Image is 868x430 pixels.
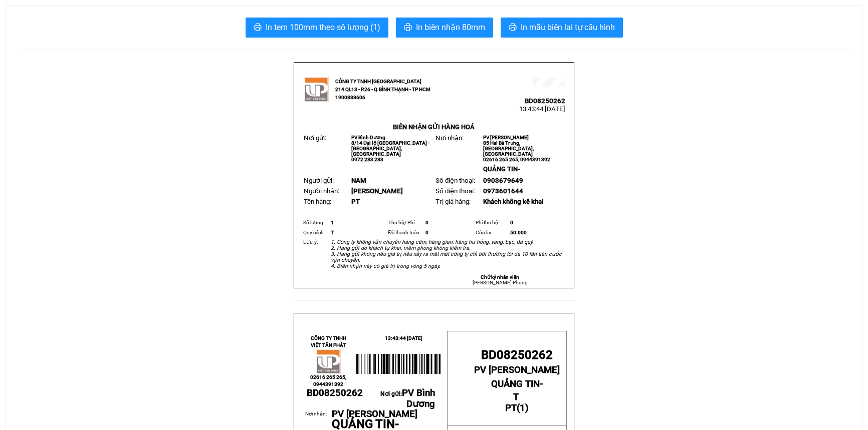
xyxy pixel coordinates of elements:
span: PV [PERSON_NAME] [474,364,560,375]
span: BD08250262 [525,97,565,105]
span: Lưu ý: [303,239,318,245]
img: logo [316,349,341,374]
td: Còn lại: [474,228,509,238]
span: 1 [520,402,525,413]
span: QUẢNG TIN- [483,165,520,173]
span: 0973601644 [483,187,523,195]
span: NAM [351,177,366,184]
span: [PERSON_NAME] Phụng [473,280,528,285]
span: PV Bình Dương [351,135,385,140]
span: Số điện thoại: [436,187,475,195]
td: Phí thu hộ: [474,218,509,228]
span: 85 Hai Bà Trưng, [GEOGRAPHIC_DATA], [GEOGRAPHIC_DATA] [483,140,534,157]
span: Tên hàng: [304,198,331,205]
span: PV Bình Dương [402,387,435,409]
span: 50.000 [510,230,527,235]
td: Đã thanh toán: [387,228,424,238]
strong: CÔNG TY TNHH VIỆT TÂN PHÁT [311,335,346,348]
em: 1. Công ty không vận chuyển hàng cấm, hàng gian, hàng hư hỏng, vàng, bạc, đá quý. 2. Hàng gửi do ... [331,239,562,269]
button: printerIn mẫu biên lai tự cấu hình [501,18,623,38]
span: 13:43:44 [DATE] [519,105,565,113]
span: Người nhận: [304,187,339,195]
span: Nơi nhận: [436,134,464,142]
button: printerIn tem 100mm theo số lượng (1) [246,18,388,38]
span: 0972 283 283 [351,157,383,162]
span: Nơi gửi: [380,390,435,408]
span: In mẫu biên lai tự cấu hình [521,21,615,34]
td: Thụ hộ/ Phí [387,218,424,228]
span: Nơi gửi: [304,134,326,142]
span: QUẢNG TIN- [491,378,543,389]
span: Trị giá hàng: [436,198,471,205]
span: 0 [425,220,428,225]
span: 0 [425,230,428,235]
td: Quy cách: [302,228,329,238]
strong: ( ) [505,391,529,413]
span: printer [509,23,517,33]
span: PV [PERSON_NAME] [483,135,529,140]
span: In tem 100mm theo số lượng (1) [266,21,380,34]
span: printer [254,23,262,33]
strong: CÔNG TY TNHH [GEOGRAPHIC_DATA] 214 QL13 - P.26 - Q.BÌNH THẠNH - TP HCM 1900888606 [335,79,430,100]
td: Số lượng: [302,218,329,228]
span: 0903679649 [483,177,523,184]
span: printer [404,23,412,33]
span: T [331,230,334,235]
td: Nơi nhận: [305,410,331,430]
strong: Chữ ký nhân viên [481,274,519,280]
img: logo [304,77,329,102]
span: 13:43:44 [DATE] [385,335,422,341]
span: BD08250262 [481,348,553,362]
span: Khách không kê khai [483,198,543,205]
span: 02616 265 265, 0944391392 [483,157,550,162]
button: printerIn biên nhận 80mm [396,18,493,38]
span: PV [PERSON_NAME] [332,408,417,419]
span: BD08250262 [307,387,363,398]
span: T [513,391,519,402]
span: 8/14 Đại lộ [GEOGRAPHIC_DATA] - [GEOGRAPHIC_DATA], [GEOGRAPHIC_DATA] [351,140,429,157]
span: PT [505,402,517,413]
span: Người gửi: [304,177,334,184]
span: In biên nhận 80mm [416,21,485,34]
span: Số điện thoại: [436,177,475,184]
span: 1 [331,220,334,225]
span: 02616 265 265, 0944391392 [310,374,346,387]
span: PT [351,198,360,205]
span: 0 [510,220,513,225]
span: [PERSON_NAME] [351,187,403,195]
strong: BIÊN NHẬN GỬI HÀNG HOÁ [393,123,475,131]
